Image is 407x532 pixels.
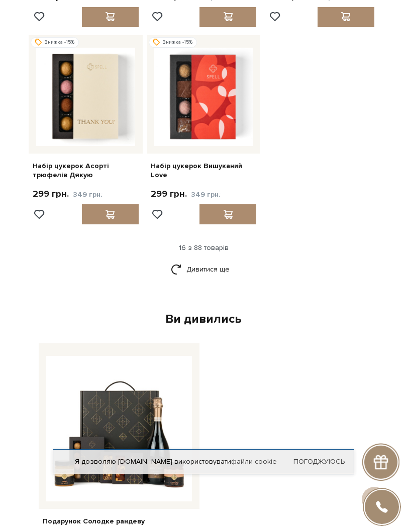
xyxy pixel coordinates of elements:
[73,190,103,199] span: 349 грн.
[151,162,257,180] a: Набір цукерок Вишуканий Love
[171,260,236,278] a: Дивитися ще
[151,188,221,200] p: 299 грн.
[31,37,79,48] div: Знижка -15%
[43,517,195,526] a: Подарунок Солодке рандеву
[53,457,354,466] div: Я дозволяю [DOMAIN_NAME] використовувати
[293,457,345,466] a: Погоджуюсь
[35,311,372,327] div: Ви дивились
[149,37,197,48] div: Знижка -15%
[33,162,139,180] a: Набір цукерок Асорті трюфелів Дякую
[33,188,103,200] p: 299 грн.
[191,190,221,199] span: 349 грн.
[231,457,277,466] a: файли cookie
[27,243,380,252] div: 16 з 88 товарів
